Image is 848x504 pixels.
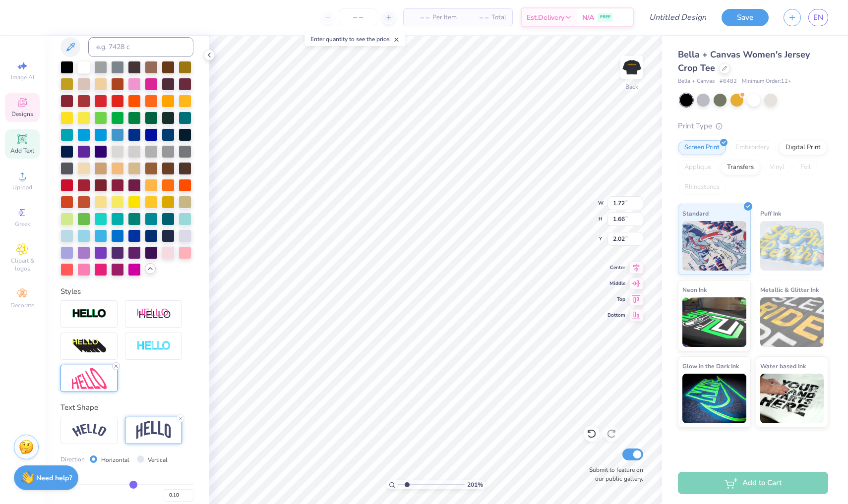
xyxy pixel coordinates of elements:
input: Untitled Design [641,7,714,27]
span: EN [813,12,823,23]
span: Puff Ink [760,208,781,219]
span: Bottom [607,312,625,319]
div: Foil [794,160,817,175]
span: Glow in the Dark Ink [682,361,739,371]
img: Metallic & Glitter Ink [760,297,824,347]
img: 3d Illusion [72,338,107,354]
div: Applique [678,160,718,175]
img: Arch [136,421,171,440]
span: FREE [600,14,610,21]
span: Upload [12,183,32,191]
div: Screen Print [678,140,726,155]
label: Vertical [148,455,168,464]
div: Styles [61,286,193,297]
input: e.g. 7428 c [88,37,193,57]
div: Rhinestones [678,180,726,195]
span: – – [410,12,429,23]
img: Arc [72,424,107,437]
span: Water based Ink [760,361,806,371]
span: Standard [682,208,709,219]
img: Free Distort [72,368,107,389]
span: Bella + Canvas [678,77,715,86]
img: Glow in the Dark Ink [682,374,746,423]
span: Center [607,264,625,271]
div: Vinyl [763,160,791,175]
img: Stroke [72,308,107,320]
span: Direction [61,455,85,464]
span: Image AI [11,73,34,81]
span: Add Text [10,147,34,155]
span: – – [469,12,488,23]
span: Greek [15,220,30,228]
img: Shadow [136,308,171,320]
span: Top [607,296,625,303]
div: Transfers [721,160,760,175]
span: Neon Ink [682,284,707,295]
div: Text Shape [61,402,193,413]
div: Enter quantity to see the price. [305,32,406,46]
img: Puff Ink [760,221,824,271]
span: Middle [607,280,625,287]
button: Save [722,9,769,26]
span: Total [491,12,506,23]
div: Embroidery [729,140,776,155]
img: Water based Ink [760,374,824,423]
span: Metallic & Glitter Ink [760,284,819,295]
input: – – [339,8,377,26]
div: Digital Print [779,140,827,155]
span: Est. Delivery [527,12,564,23]
img: Standard [682,221,746,271]
span: Bella + Canvas Women's Jersey Crop Tee [678,49,810,74]
span: Designs [11,110,33,118]
span: # 6482 [720,77,737,86]
span: Minimum Order: 12 + [742,77,791,86]
label: Submit to feature on our public gallery. [584,465,643,483]
strong: Need help? [36,473,72,483]
img: Neon Ink [682,297,746,347]
div: Back [625,82,638,91]
label: Horizontal [101,455,129,464]
span: Decorate [10,301,34,309]
span: Clipart & logos [5,257,40,273]
img: Back [622,57,642,77]
span: N/A [582,12,594,23]
div: Print Type [678,120,828,132]
a: EN [808,9,828,26]
span: 201 % [467,480,483,489]
img: Negative Space [136,340,171,352]
span: Per Item [432,12,457,23]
